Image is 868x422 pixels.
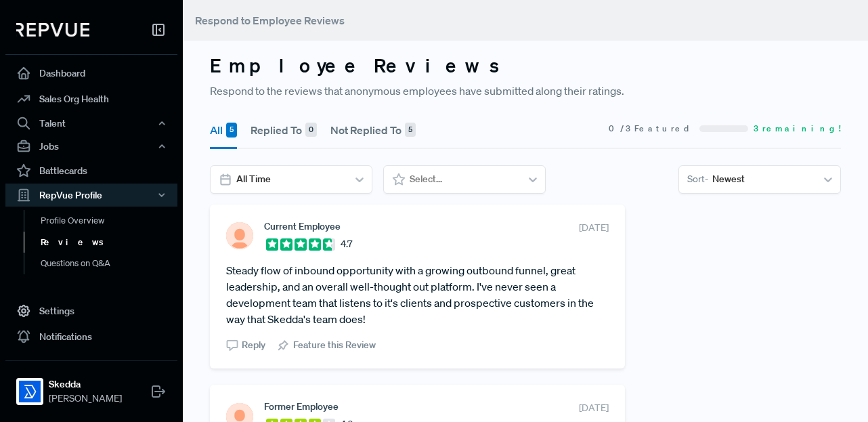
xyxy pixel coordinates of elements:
[5,360,177,411] a: SkeddaSkedda[PERSON_NAME]
[405,123,416,138] div: 5
[609,123,694,135] span: 0 / 3 Featured
[5,184,177,207] button: RepVue Profile
[226,123,237,138] div: 5
[210,111,237,149] button: All 5
[49,392,122,406] span: [PERSON_NAME]
[19,381,41,402] img: Skedda
[5,86,177,112] a: Sales Org Health
[210,83,841,99] p: Respond to the reviews that anonymous employees have submitted along their ratings.
[24,210,196,232] a: Profile Overview
[5,112,177,135] button: Talent
[579,401,609,415] span: [DATE]
[341,237,352,251] span: 4.7
[293,338,376,352] span: Feature this Review
[687,172,708,186] span: Sort -
[251,111,317,149] button: Replied To 0
[305,123,317,138] div: 0
[5,158,177,184] a: Battlecards
[754,123,841,135] span: 3 remaining!
[579,221,609,235] span: [DATE]
[24,232,196,253] a: Reviews
[242,338,265,352] span: Reply
[210,54,841,77] h3: Employee Reviews
[5,60,177,86] a: Dashboard
[5,135,177,158] button: Jobs
[330,111,416,149] button: Not Replied To 5
[5,324,177,350] a: Notifications
[49,377,122,392] strong: Skedda
[264,221,341,232] span: Current Employee
[195,14,345,27] span: Respond to Employee Reviews
[16,23,89,37] img: RepVue
[264,401,339,412] span: Former Employee
[5,298,177,324] a: Settings
[226,262,609,327] article: Steady flow of inbound opportunity with a growing outbound funnel, great leadership, and an overa...
[24,253,196,274] a: Questions on Q&A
